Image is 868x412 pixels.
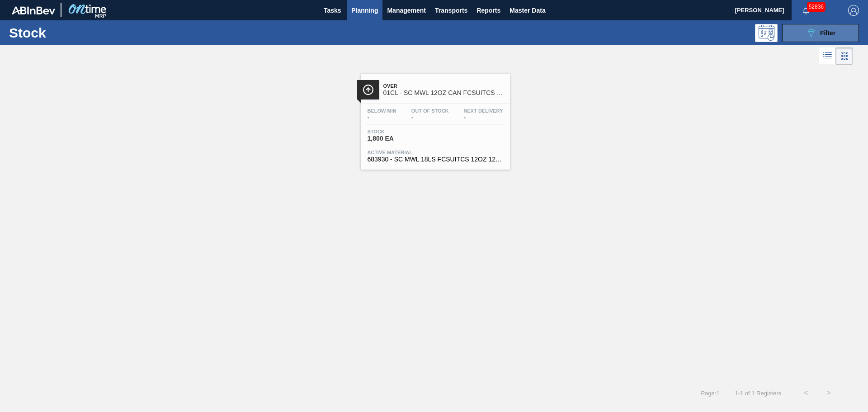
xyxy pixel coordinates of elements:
span: - [368,114,396,121]
span: Management [387,5,426,16]
div: Card Vision [836,47,853,65]
span: Below Min [368,108,396,114]
a: ÍconeOver01CL - SC MWL 12OZ CAN FCSUITCS 18LSBelow Min-Out Of Stock-Next Delivery-Stock1,800 EAAc... [354,67,514,170]
span: 01CL - SC MWL 12OZ CAN FCSUITCS 18LS [383,90,505,96]
span: Out Of Stock [411,108,449,114]
div: List Vision [819,47,836,65]
span: Reports [476,5,500,16]
img: Ícone [363,84,374,95]
button: > [817,382,840,404]
span: 1 - 1 of 1 Registers [733,390,781,397]
h1: Stock [9,28,144,38]
span: Master Data [509,5,545,16]
img: TNhmsLtSVTkK8tSr43FrP2fwEKptu5GPRR3wAAAABJRU5ErkJggg== [12,6,55,14]
span: Stock [368,129,431,134]
span: 1,800 EA [368,135,431,142]
span: Transports [435,5,467,16]
span: Next Delivery [464,108,503,114]
button: Filter [782,24,859,42]
div: Programming: no user selected [755,24,778,42]
span: Active Material [368,150,503,155]
img: Logout [848,5,859,16]
span: Tasks [322,5,342,16]
span: 52836 [807,2,826,12]
span: 683930 - SC MWL 18LS FCSUITCS 12OZ 1286-U 0325 BE [368,156,503,163]
span: Filter [820,29,835,37]
button: < [795,382,817,404]
span: Over [383,83,505,89]
button: Notifications [792,4,821,17]
span: Page : 1 [701,390,719,397]
span: Planning [351,5,378,16]
span: - [464,114,503,121]
span: - [411,114,449,121]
